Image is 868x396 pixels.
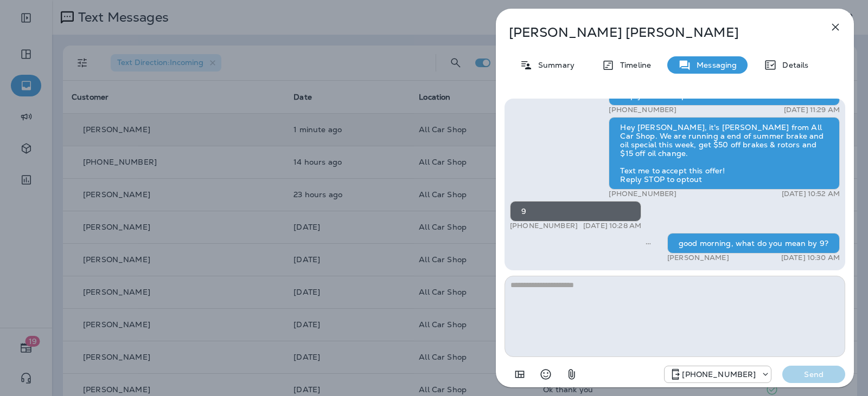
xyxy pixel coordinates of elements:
div: 9 [510,201,641,222]
p: [DATE] 10:30 AM [781,254,840,262]
p: [DATE] 11:29 AM [784,106,840,114]
p: Messaging [691,61,737,69]
p: [DATE] 10:28 AM [583,222,641,230]
p: [PHONE_NUMBER] [609,190,676,198]
div: Hey [PERSON_NAME], it's [PERSON_NAME] from All Car Shop. We are running a end of summer brake and... [609,117,840,190]
p: [PERSON_NAME] [PERSON_NAME] [509,25,805,40]
div: +1 (689) 265-4479 [665,368,771,381]
p: [DATE] 10:52 AM [782,190,840,198]
span: Sent [646,238,651,248]
p: [PHONE_NUMBER] [682,370,756,379]
button: Add in a premade template [509,363,531,385]
p: [PHONE_NUMBER] [510,222,578,230]
div: good morning, what do you mean by 9? [667,233,840,254]
p: Details [777,61,808,69]
p: Summary [533,61,575,69]
p: Timeline [615,61,651,69]
p: [PHONE_NUMBER] [609,106,676,114]
p: [PERSON_NAME] [667,254,729,262]
button: Select an emoji [535,363,557,385]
